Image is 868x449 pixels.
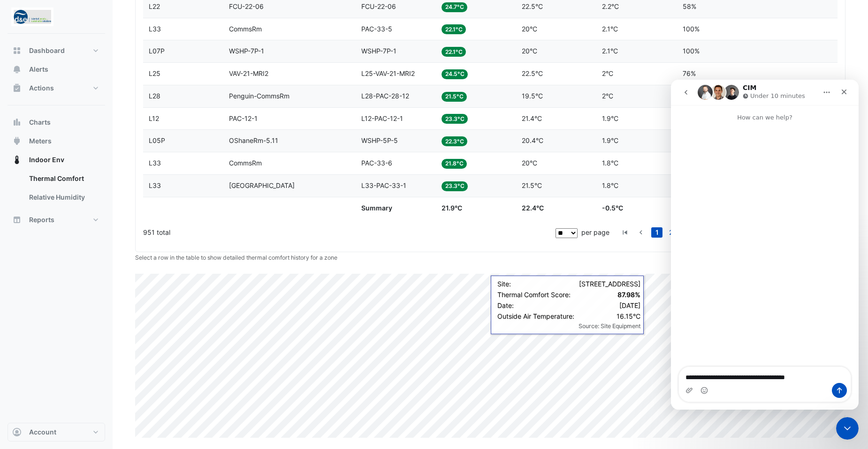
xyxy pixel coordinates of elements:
span: 21.4°C [522,114,542,122]
app-icon: Actions [12,83,22,93]
span: FCU-22-06 [361,2,396,10]
span: 22.5°C [522,69,543,77]
app-icon: Indoor Env [12,155,22,165]
span: 100% [683,25,700,33]
span: 23.3°C [442,114,468,124]
button: Charts [8,113,105,132]
span: Penguin-CommsRm [229,92,289,100]
span: 22.3°C [442,136,468,146]
span: WSHP-5P-5 [361,136,398,144]
span: Charts [29,118,51,127]
span: VAV-21-MRI2 [229,69,268,77]
a: go to previous page [635,227,647,238]
a: 1 [651,227,662,238]
span: L12-PAC-12-1 [361,114,403,122]
span: 1.8°C [602,181,618,189]
a: 2 [665,227,677,238]
div: 951 total [143,221,554,244]
span: 24.5°C [442,69,468,79]
a: Relative Humidity [22,188,105,207]
small: Select a row in the table to show detailed thermal comfort history for a zone [135,254,337,261]
li: page 1 [650,227,664,238]
button: Alerts [8,60,105,79]
span: 19.5°C [522,92,543,100]
span: 22.1°C [442,47,466,57]
span: Dashboard [29,46,65,55]
span: 23.3°C [442,181,468,191]
span: 20°C [522,159,537,167]
button: Indoor Env [8,150,105,169]
span: 2°C [602,69,613,77]
span: 21.5°C [442,92,467,102]
span: 76% [683,69,696,77]
span: L05P [149,136,165,144]
span: PAC-33-5 [361,25,392,33]
span: 2.1°C [602,25,618,33]
iframe: Intercom live chat [671,80,859,410]
span: WSHP-7P-1 [229,47,264,55]
span: 2.2°C [602,2,619,10]
span: Reports [29,215,54,224]
span: 58% [683,2,696,10]
span: 2.1°C [602,47,618,55]
app-icon: Charts [12,118,22,127]
span: Account [29,427,56,437]
a: go to first page [619,227,631,238]
span: L25-VAV-21-MRI2 [361,69,415,77]
span: 2°C [602,92,613,100]
div: Summary [361,203,430,214]
span: Palo-Alto [229,181,295,189]
button: Meters [8,132,105,150]
span: L33 [149,159,161,167]
span: L25 [149,69,160,77]
span: FCU-22-06 [229,2,264,10]
span: -0.5°C [602,204,623,212]
span: 21.9°C [442,204,462,212]
span: PAC-33-6 [361,159,392,167]
button: Reports [8,210,105,229]
span: L33-PAC-33-1 [361,181,406,189]
span: L28 [149,92,160,100]
button: Account [8,423,105,442]
span: 100% [683,47,700,55]
li: page 2 [664,227,678,238]
span: 22.1°C [442,24,466,34]
span: 24.7°C [442,2,468,12]
span: 20.4°C [522,136,543,144]
span: 20°C [522,47,537,55]
span: L07P [149,47,165,55]
span: PAC-12-1 [229,114,258,122]
button: Dashboard [8,41,105,60]
span: CommsRm [229,25,262,33]
button: Actions [8,79,105,97]
a: Thermal Comfort [22,169,105,188]
span: L22 [149,2,160,10]
span: L33 [149,25,161,33]
span: CommsRm [229,159,262,167]
app-icon: Alerts [12,65,22,74]
app-icon: Reports [12,215,22,224]
span: L12 [149,114,159,122]
span: per page [581,228,609,236]
span: Alerts [29,65,48,74]
span: Meters [29,136,52,146]
span: 22.5°C [522,2,543,10]
span: L28-PAC-28-12 [361,92,409,100]
img: Company Logo [11,7,53,26]
app-icon: Dashboard [12,46,22,55]
span: WSHP-7P-1 [361,47,396,55]
span: 1.9°C [602,136,618,144]
span: Indoor Env [29,155,64,165]
span: L33 [149,181,161,189]
span: 1.9°C [602,114,618,122]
